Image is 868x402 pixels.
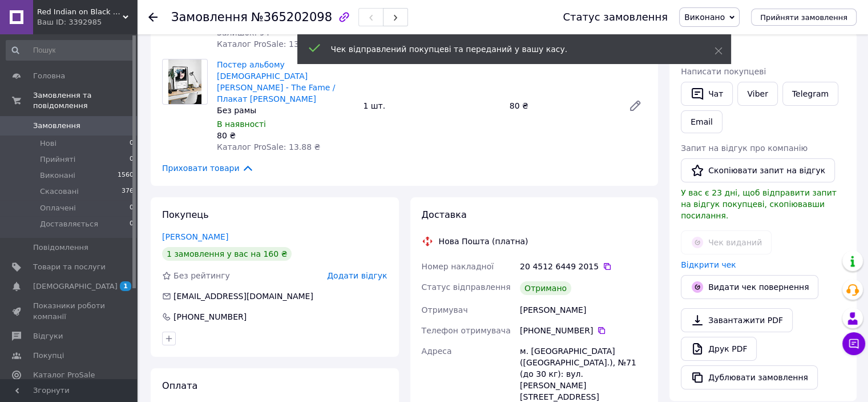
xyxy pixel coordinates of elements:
span: 0 [130,203,134,213]
span: Головна [33,71,65,81]
span: Прийняті [40,154,75,165]
span: Виконано [684,13,725,22]
span: Покупець [162,209,209,220]
span: 0 [130,138,134,149]
span: Без рейтингу [173,271,230,280]
span: Отримувач [422,305,468,315]
span: Повідомлення [33,242,88,253]
div: Нова Пошта (платна) [436,236,531,247]
span: 376 [122,186,134,197]
a: Відкрити чек [681,260,736,269]
a: Постер альбому [DEMOGRAPHIC_DATA][PERSON_NAME] - The Fame / Плакат [PERSON_NAME] [217,60,336,104]
span: Адреса [422,347,452,356]
div: [PHONE_NUMBER] [520,325,647,336]
span: Каталог ProSale [33,370,95,380]
span: Оплачені [40,203,76,213]
span: Нові [40,138,56,149]
span: Показники роботи компанії [33,301,106,321]
span: 0 [130,154,134,165]
span: №365202098 [251,10,332,24]
span: Товари та послуги [33,262,106,272]
span: Додати відгук [327,271,387,280]
a: Viber [737,82,777,106]
div: Чек відправлений покупцеві та переданий у вашу касу. [331,43,686,55]
div: 20 4512 6449 2015 [520,261,647,272]
span: В наявності [217,120,266,129]
div: Ваш ID: 3392985 [37,17,137,27]
a: Друк PDF [681,337,757,361]
a: Редагувати [624,94,647,117]
div: Отримано [520,281,571,295]
span: Доставка [422,209,467,220]
span: Каталог ProSale: 13.88 ₴ [217,142,320,152]
span: Каталог ProSale: 13.88 ₴ [217,39,320,49]
button: Чат з покупцем [842,332,865,355]
span: Виконані [40,170,75,181]
a: Завантажити PDF [681,308,793,332]
button: Скопіювати запит на відгук [681,158,835,182]
span: Замовлення та повідомлення [33,90,137,111]
a: Telegram [782,82,838,106]
button: Чат [681,82,733,106]
span: Залишок: 94 [217,28,269,37]
div: 1 шт. [358,98,504,114]
span: 1560 [118,170,134,181]
span: Номер накладної [422,262,494,271]
span: Написати покупцеві [681,67,766,76]
div: [PHONE_NUMBER] [172,311,248,323]
span: Телефон отримувача [422,326,511,335]
span: Скасовані [40,186,79,197]
div: Без рамы [217,105,354,116]
button: Прийняти замовлення [751,9,857,26]
button: Дублювати замовлення [681,365,818,389]
span: 1 [120,281,131,291]
span: Прийняти замовлення [760,13,847,22]
span: Статус відправлення [422,282,511,292]
div: Статус замовлення [563,11,668,23]
div: 80 ₴ [505,98,619,114]
span: Запит на відгук про компанію [681,144,808,153]
span: Red Indian on Black Motorcycle [37,7,123,17]
span: Відгуки [33,331,63,341]
div: Повернутися назад [148,11,158,23]
button: Видати чек повернення [681,275,818,299]
span: Оплата [162,380,197,391]
button: Email [681,110,722,133]
img: Постер альбому Lady Gaga - The Fame / Плакат Леді Гага [168,59,202,104]
span: Замовлення [171,10,248,24]
span: Доставляється [40,219,98,229]
span: Приховати товари [162,162,254,174]
div: [PERSON_NAME] [518,300,649,320]
span: [DEMOGRAPHIC_DATA] [33,281,118,292]
span: 0 [130,219,134,229]
input: Пошук [6,40,135,61]
span: У вас є 23 дні, щоб відправити запит на відгук покупцеві, скопіювавши посилання. [681,188,837,220]
div: 80 ₴ [217,130,354,141]
span: [EMAIL_ADDRESS][DOMAIN_NAME] [173,292,313,301]
div: 1 замовлення у вас на 160 ₴ [162,247,292,261]
span: Замовлення [33,121,80,131]
span: Покупці [33,351,64,361]
a: [PERSON_NAME] [162,232,228,241]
